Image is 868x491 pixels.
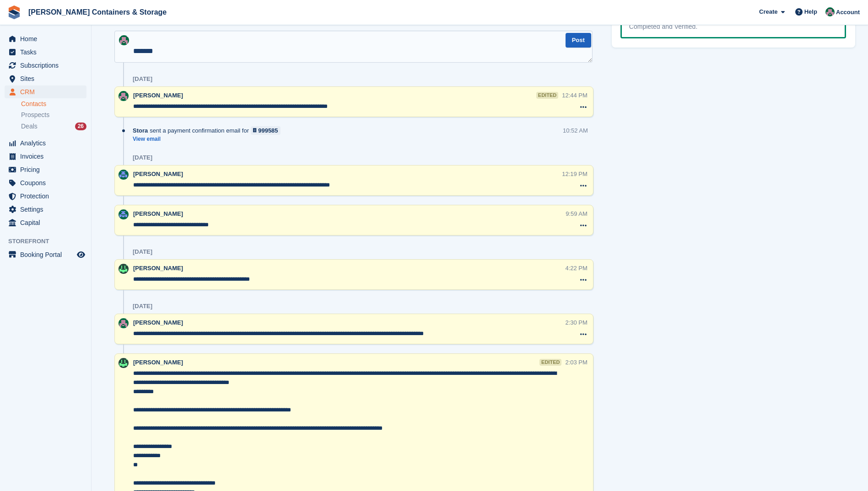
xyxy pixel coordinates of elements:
[119,170,129,180] img: Ricky Sanmarco
[5,137,86,149] a: menu
[133,171,183,177] span: [PERSON_NAME]
[536,92,558,99] div: edited
[565,358,587,367] div: 2:03 PM
[836,8,860,17] span: Account
[258,126,278,135] div: 999585
[133,92,183,99] span: [PERSON_NAME]
[20,176,75,189] span: Coupons
[8,237,91,246] span: Storefront
[563,126,588,135] div: 10:52 AM
[562,170,588,178] div: 12:19 PM
[133,75,152,83] div: [DATE]
[759,7,777,16] span: Create
[119,91,129,101] img: Julia Marcham
[566,33,591,48] button: Post
[133,210,183,217] span: [PERSON_NAME]
[119,264,129,274] img: Arjun Preetham
[5,46,86,59] a: menu
[119,358,129,368] img: Arjun Preetham
[21,122,38,131] span: Deals
[133,126,148,135] span: Stora
[629,22,837,32] div: Completed and Verified.
[539,359,561,366] div: edited
[133,248,152,256] div: [DATE]
[119,209,129,219] img: Ricky Sanmarco
[20,190,75,203] span: Protection
[75,249,86,260] a: Preview store
[251,126,280,135] a: 999585
[75,123,86,130] div: 26
[133,265,183,272] span: [PERSON_NAME]
[25,5,170,20] a: [PERSON_NAME] Containers & Storage
[20,59,75,72] span: Subscriptions
[5,190,86,203] a: menu
[133,154,152,161] div: [DATE]
[5,85,86,98] a: menu
[804,7,817,16] span: Help
[5,150,86,163] a: menu
[5,176,86,189] a: menu
[21,111,49,119] span: Prospects
[20,137,75,149] span: Analytics
[562,91,588,100] div: 12:44 PM
[119,318,129,328] img: Julia Marcham
[565,318,587,327] div: 2:30 PM
[5,32,86,45] a: menu
[825,7,835,16] img: Julia Marcham
[5,72,86,85] a: menu
[20,216,75,229] span: Capital
[20,85,75,98] span: CRM
[5,248,86,261] a: menu
[7,5,21,19] img: stora-icon-8386f47178a22dfd0bd8f6a31ec36ba5ce8667c1dd55bd0f319d3a0aa187defe.svg
[133,303,152,310] div: [DATE]
[20,150,75,163] span: Invoices
[133,135,285,143] a: View email
[5,216,86,229] a: menu
[20,248,75,261] span: Booking Portal
[20,163,75,176] span: Pricing
[20,203,75,216] span: Settings
[20,72,75,85] span: Sites
[20,32,75,45] span: Home
[119,35,129,45] img: Julia Marcham
[565,264,587,272] div: 4:22 PM
[21,122,86,131] a: Deals 26
[133,319,183,326] span: [PERSON_NAME]
[566,209,588,218] div: 9:59 AM
[20,46,75,59] span: Tasks
[5,203,86,216] a: menu
[5,59,86,72] a: menu
[133,359,183,366] span: [PERSON_NAME]
[5,163,86,176] a: menu
[21,110,86,120] a: Prospects
[21,100,86,108] a: Contacts
[133,126,285,135] div: sent a payment confirmation email for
